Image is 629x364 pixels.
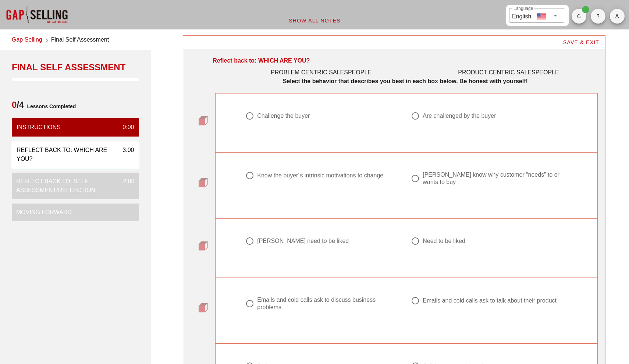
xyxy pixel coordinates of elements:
strong: Select the behavior that describes you best in each box below. Be honest with yourself! [283,78,528,84]
div: [PERSON_NAME] know why customer “needs” to or wants to buy [423,171,562,186]
div: LanguageEnglish [509,8,564,23]
div: PRODUCT CENTRIC SALESPEOPLE [415,64,602,81]
div: Emails and cold calls ask to discuss business problems [257,296,396,311]
span: Show All Notes [288,18,341,24]
div: Challenge the buyer [257,112,310,120]
div: PROBLEM CENTRIC SALESPEOPLE [227,64,415,81]
label: Language [513,6,533,11]
span: Final Self Assessment [51,35,109,45]
div: Reflect back to: Self Assessment/Reflection [16,177,117,195]
button: SAVE & EXIT [557,36,605,49]
div: Instructions [17,123,61,132]
div: Emails and cold calls ask to talk about their product [423,297,557,304]
div: Are challenged by the buyer [423,112,496,120]
div: English [512,10,531,21]
div: Need to be liked [423,237,465,245]
span: Badge [582,6,589,13]
div: Reflect back to: WHICH ARE YOU? [213,56,310,65]
div: 0:00 [117,123,134,132]
span: Lessons Completed [24,99,76,114]
a: Gap Selling [12,35,42,45]
span: /4 [12,99,24,114]
div: 3:00 [117,146,134,163]
span: SAVE & EXIT [563,39,600,45]
div: Know the buyer ́s intrinsic motivations to change [257,172,383,179]
img: question-bullet.png [198,241,208,251]
button: Show All Notes [282,14,347,27]
img: question-bullet.png [198,178,208,187]
img: question-bullet.png [198,116,208,126]
div: Moving Forward [16,208,72,217]
div: Reflect back to: WHICH ARE YOU? [17,146,117,163]
div: 2:00 [117,177,134,195]
img: question-bullet.png [198,303,208,312]
span: 0 [12,100,17,110]
div: Final Self Assessment [12,61,139,73]
div: [PERSON_NAME] need to be liked [257,237,349,245]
